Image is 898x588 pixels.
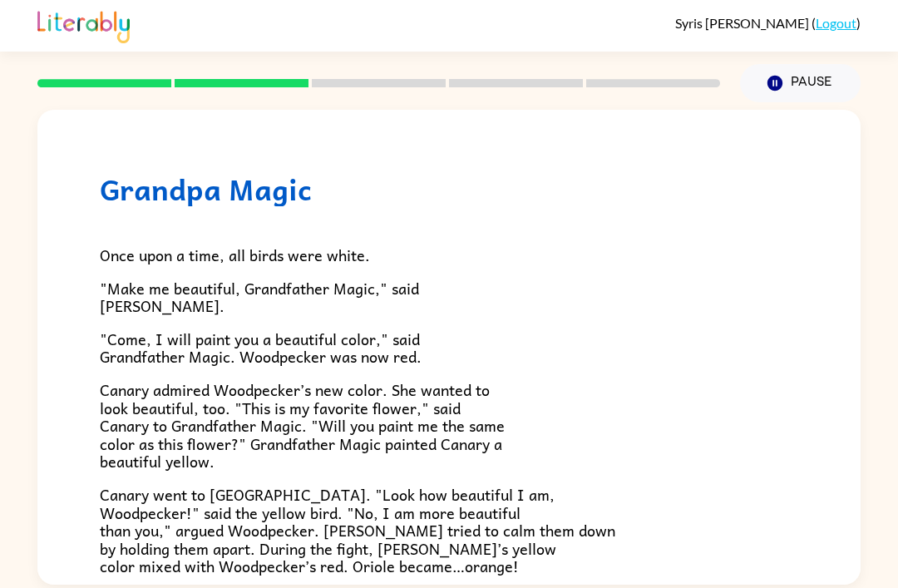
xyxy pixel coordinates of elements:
a: Logout [816,15,856,31]
span: Canary admired Woodpecker’s new color. She wanted to look beautiful, too. "This is my favorite fl... [100,378,505,473]
img: Literably [37,7,130,43]
button: Pause [740,64,861,102]
span: Syris [PERSON_NAME] [675,15,812,31]
span: Once upon a time, all birds were white. [100,243,370,267]
span: "Make me beautiful, Grandfather Magic," said [PERSON_NAME]. [100,276,419,319]
span: "Come, I will paint you a beautiful color," said Grandfather Magic. Woodpecker was now red. [100,327,422,369]
span: Canary went to [GEOGRAPHIC_DATA]. "Look how beautiful I am, Woodpecker!" said the yellow bird. "N... [100,482,615,578]
div: ( ) [675,15,861,31]
h1: Grandpa Magic [100,172,798,206]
